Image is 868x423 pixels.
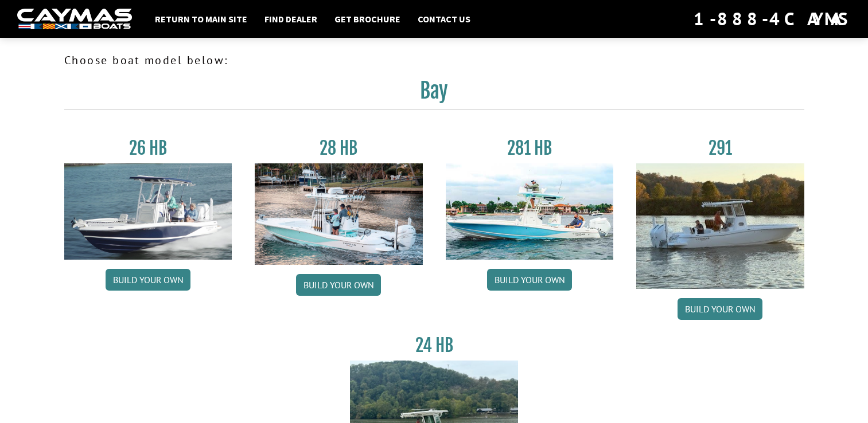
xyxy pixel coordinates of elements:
[64,78,804,110] h2: Bay
[64,138,232,159] h3: 26 HB
[446,163,614,260] img: 28-hb-twin.jpg
[64,52,804,69] p: Choose boat model below:
[329,11,406,26] a: Get Brochure
[255,138,423,159] h3: 28 HB
[350,335,518,356] h3: 24 HB
[64,163,232,260] img: 26_new_photo_resized.jpg
[694,6,851,32] div: 1-888-4CAYMAS
[255,163,423,265] img: 28_hb_thumbnail_for_caymas_connect.jpg
[636,138,804,159] h3: 291
[487,269,572,291] a: Build your own
[446,138,614,159] h3: 281 HB
[106,269,190,291] a: Build your own
[296,274,381,296] a: Build your own
[678,298,762,320] a: Build your own
[17,9,132,30] img: white-logo-c9c8dbefe5ff5ceceb0f0178aa75bf4bb51f6bca0971e226c86eb53dfe498488.png
[636,163,804,289] img: 291_Thumbnail.jpg
[149,11,253,26] a: Return to main site
[259,11,323,26] a: Find Dealer
[412,11,476,26] a: Contact Us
